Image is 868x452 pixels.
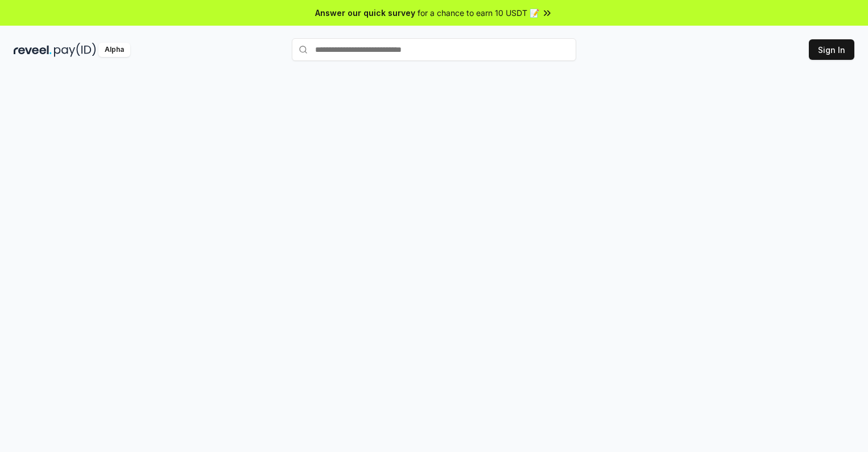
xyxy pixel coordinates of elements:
[98,43,130,57] div: Alpha
[315,7,415,19] span: Answer our quick survey
[14,43,52,57] img: reveel_dark
[54,43,96,57] img: pay_id
[418,7,539,19] span: for a chance to earn 10 USDT 📝
[809,39,854,60] button: Sign In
